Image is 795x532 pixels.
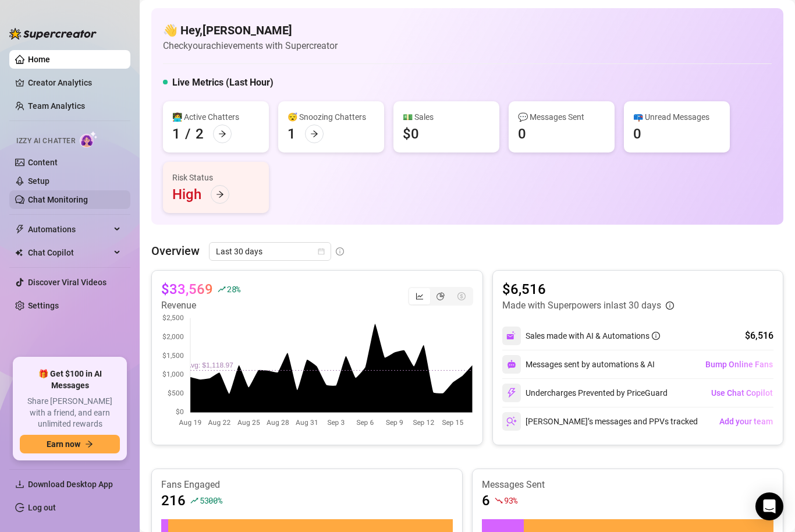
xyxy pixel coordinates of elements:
[218,130,226,138] span: arrow-right
[288,111,375,123] div: 😴 Snoozing Chatters
[172,171,260,184] div: Risk Status
[633,125,641,143] div: 0
[15,480,24,489] span: download
[666,302,674,310] span: info-circle
[457,292,466,300] span: dollar-circle
[436,292,445,300] span: pie-chart
[504,495,517,506] span: 93 %
[9,28,97,40] img: logo-BBDzfeDw.svg
[502,280,674,299] article: $6,516
[200,495,222,506] span: 5300 %
[28,73,121,92] a: Creator Analytics
[227,283,240,295] span: 28 %
[526,329,660,342] div: Sales made with AI & Automations
[20,435,120,453] button: Earn nowarrow-right
[633,111,721,123] div: 📪 Unread Messages
[28,158,58,167] a: Content
[336,247,344,256] span: info-circle
[28,503,56,512] a: Log out
[28,101,85,111] a: Team Analytics
[711,384,773,402] button: Use Chat Copilot
[719,417,773,426] span: Add your team
[163,38,338,53] article: Check your achievements with Supercreator
[495,496,503,505] span: fall
[28,278,107,287] a: Discover Viral Videos
[172,125,180,143] div: 1
[172,76,274,90] h5: Live Metrics (Last Hour)
[172,111,260,123] div: 👩‍💻 Active Chatters
[28,220,111,239] span: Automations
[16,136,75,147] span: Izzy AI Chatter
[85,440,93,448] span: arrow-right
[506,388,517,398] img: svg%3e
[745,329,773,343] div: $6,516
[652,332,660,340] span: info-circle
[28,55,50,64] a: Home
[711,388,773,398] span: Use Chat Copilot
[408,287,473,306] div: segmented control
[161,280,213,299] article: $33,569
[507,360,516,369] img: svg%3e
[28,176,49,186] a: Setup
[28,301,59,310] a: Settings
[196,125,204,143] div: 2
[502,384,668,402] div: Undercharges Prevented by PriceGuard
[20,396,120,430] span: Share [PERSON_NAME] with a friend, and earn unlimited rewards
[161,299,240,313] article: Revenue
[506,416,517,427] img: svg%3e
[288,125,296,143] div: 1
[15,225,24,234] span: thunderbolt
[80,131,98,148] img: AI Chatter
[506,331,517,341] img: svg%3e
[28,243,111,262] span: Chat Copilot
[705,355,773,374] button: Bump Online Fans
[403,111,490,123] div: 💵 Sales
[216,243,324,260] span: Last 30 days
[502,355,655,374] div: Messages sent by automations & AI
[161,491,186,510] article: 216
[28,480,113,489] span: Download Desktop App
[518,125,526,143] div: 0
[705,360,773,369] span: Bump Online Fans
[151,242,200,260] article: Overview
[190,496,198,505] span: rise
[161,478,453,491] article: Fans Engaged
[719,412,773,431] button: Add your team
[502,412,698,431] div: [PERSON_NAME]’s messages and PPVs tracked
[518,111,605,123] div: 💬 Messages Sent
[47,439,80,449] span: Earn now
[216,190,224,198] span: arrow-right
[403,125,419,143] div: $0
[218,285,226,293] span: rise
[318,248,325,255] span: calendar
[482,478,773,491] article: Messages Sent
[20,368,120,391] span: 🎁 Get $100 in AI Messages
[482,491,490,510] article: 6
[310,130,318,138] span: arrow-right
[755,492,783,520] div: Open Intercom Messenger
[163,22,338,38] h4: 👋 Hey, [PERSON_NAME]
[502,299,661,313] article: Made with Superpowers in last 30 days
[28,195,88,204] a: Chat Monitoring
[15,249,23,257] img: Chat Copilot
[416,292,424,300] span: line-chart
